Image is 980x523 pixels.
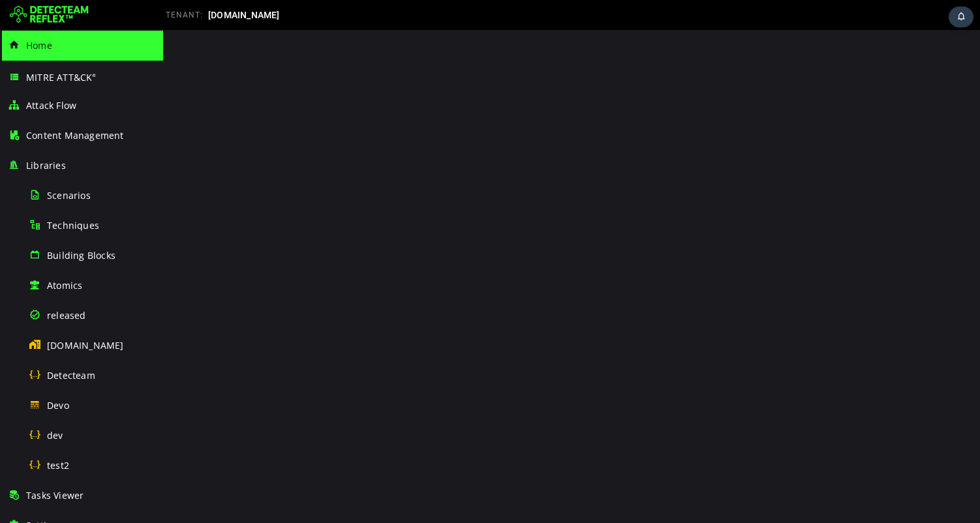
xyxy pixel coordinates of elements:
[949,7,973,27] div: Task Notifications
[47,249,115,261] span: Building Blocks
[47,219,99,232] span: Techniques
[47,459,69,471] span: test2
[47,309,86,321] span: released
[47,369,95,381] span: Detecteam
[47,339,124,351] span: [DOMAIN_NAME]
[47,189,91,202] span: Scenarios
[26,71,97,83] span: MITRE ATT&CK
[26,39,52,52] span: Home
[10,5,89,25] img: Detecteam logo
[26,99,76,112] span: Attack Flow
[26,159,66,172] span: Libraries
[92,72,96,78] sup: ®
[26,129,124,142] span: Content Management
[47,429,63,441] span: dev
[47,279,82,291] span: Atomics
[208,10,280,20] span: [DOMAIN_NAME]
[166,10,203,20] span: TENANT:
[26,489,84,501] span: Tasks Viewer
[47,399,69,411] span: Devo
